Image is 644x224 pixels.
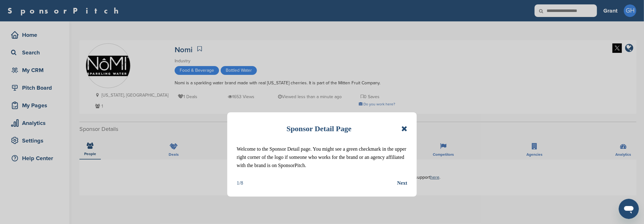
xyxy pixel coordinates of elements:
iframe: Button to launch messaging window [619,199,639,219]
p: Welcome to the Sponsor Detail page. You might see a green checkmark in the upper right corner of ... [237,145,407,170]
h1: Sponsor Detail Page [287,122,351,136]
div: 1/8 [237,179,243,187]
button: Next [397,179,407,187]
